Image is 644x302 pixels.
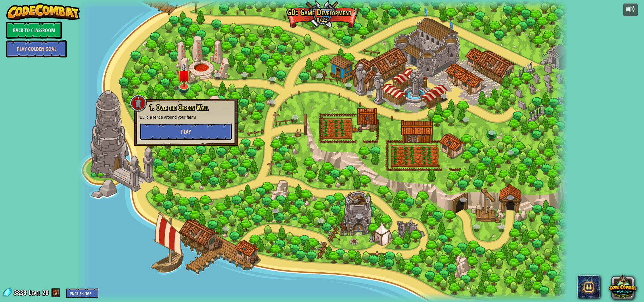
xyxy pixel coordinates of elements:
button: Adjust volume [623,3,638,17]
span: 20 [42,288,49,297]
span: Level [29,288,40,297]
a: Play Golden Goal [6,40,67,57]
img: level-banner-unstarted.png [177,64,191,87]
span: 1. Over the Garden Wall [149,103,208,112]
img: CodeCombat - Learn how to code by playing a game [6,3,80,20]
a: Back to Classroom [6,22,62,39]
p: Build a fence around your farm! [140,114,232,120]
span: 3838 [14,288,28,297]
button: Play [140,123,232,140]
span: Play [181,128,191,135]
